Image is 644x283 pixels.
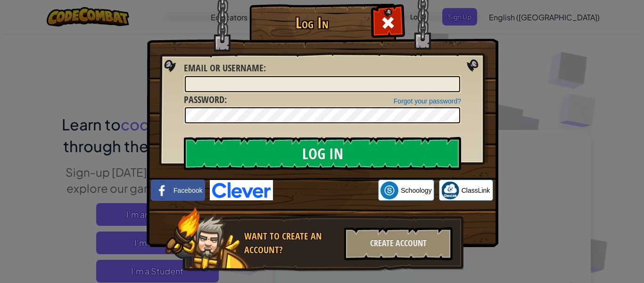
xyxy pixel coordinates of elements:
h1: Log In [252,15,372,31]
a: Forgot your password? [394,97,461,105]
div: Want to create an account? [244,230,339,257]
span: Facebook [173,186,202,195]
span: ClassLink [462,186,490,195]
img: schoology.png [380,181,398,199]
iframe: Sign in with Google Button [273,180,378,201]
span: Email or Username [184,61,264,74]
span: Schoology [401,186,431,195]
label: : [184,61,266,75]
img: facebook_small.png [153,181,171,199]
input: Log In [184,137,461,170]
span: Password [184,93,224,106]
img: clever-logo-blue.png [210,180,273,200]
label: : [184,93,227,107]
img: classlink-logo-small.png [441,181,459,199]
div: Create Account [344,227,453,260]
